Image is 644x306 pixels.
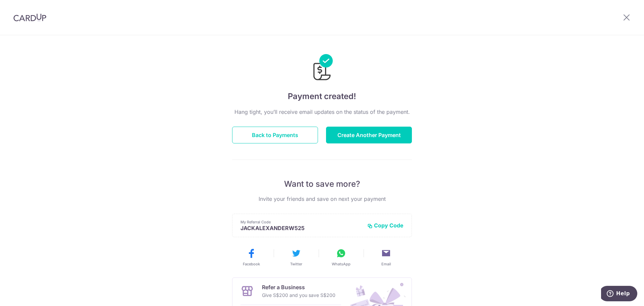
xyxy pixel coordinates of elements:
[262,291,335,299] p: Give S$200 and you save S$200
[290,261,302,267] span: Twitter
[321,248,361,267] button: WhatsApp
[243,261,260,267] span: Facebook
[326,127,412,143] button: Create Another Payment
[232,195,412,203] p: Invite your friends and save on next your payment
[367,222,404,229] button: Copy Code
[232,108,412,116] p: Hang tight, you’ll receive email updates on the status of the payment.
[311,54,333,82] img: Payments
[601,286,637,303] iframe: Opens a widget where you can find more information
[231,248,271,267] button: Facebook
[381,261,391,267] span: Email
[262,283,335,291] p: Refer a Business
[276,248,316,267] button: Twitter
[240,225,362,231] p: JACKALEXANDERW525
[232,179,412,189] p: Want to save more?
[332,261,351,267] span: WhatsApp
[13,13,46,21] img: CardUp
[232,127,318,143] button: Back to Payments
[240,219,362,225] p: My Referral Code
[232,90,412,102] h4: Payment created!
[366,248,406,267] button: Email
